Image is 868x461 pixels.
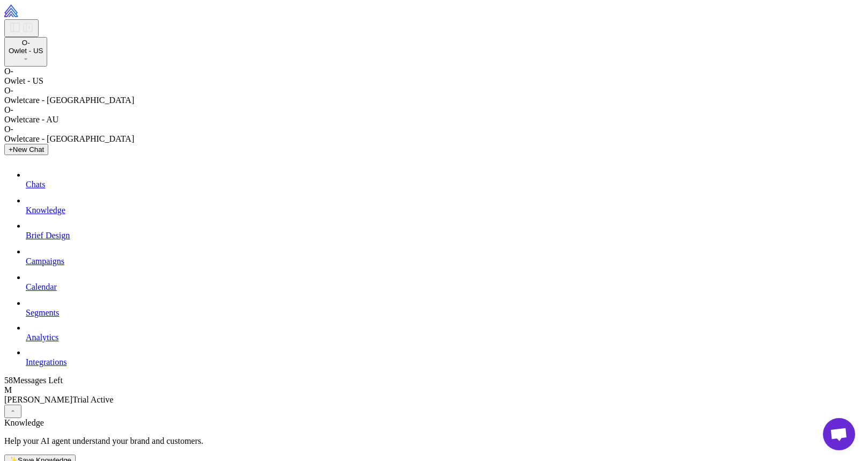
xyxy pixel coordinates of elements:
[72,395,113,404] span: Trial Active
[9,39,43,47] div: O-
[4,144,48,155] button: +New Chat
[9,47,43,55] span: Owlet - US
[9,145,13,153] span: +
[13,145,45,153] span: New Chat
[26,180,45,189] span: Chats
[26,333,58,342] span: Analytics
[4,376,13,385] span: 58
[26,231,70,240] span: Brief Design
[26,206,65,215] span: Knowledge
[823,418,855,450] a: Open chat
[26,357,67,367] span: Integrations
[4,37,47,67] button: O-Owlet - US
[13,376,63,385] span: Messages Left
[4,96,134,105] span: Owletcare - [GEOGRAPHIC_DATA]
[4,10,83,19] a: Raleon Logo
[4,76,43,85] span: Owlet - US
[4,4,83,17] img: Raleon Logo
[4,395,72,404] span: [PERSON_NAME]
[4,134,134,143] span: Owletcare - [GEOGRAPHIC_DATA]
[26,308,59,317] span: Segments
[26,282,57,291] span: Calendar
[4,115,58,124] span: Owletcare - AU
[26,257,64,266] span: Campaigns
